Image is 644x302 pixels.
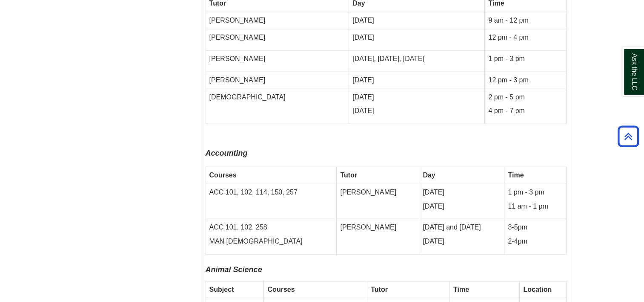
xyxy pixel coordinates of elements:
[523,286,552,293] b: Location
[337,219,419,255] td: [PERSON_NAME]
[423,223,501,232] p: [DATE] and [DATE]
[485,72,566,89] td: 12 pm - 3 pm
[485,12,566,29] td: 9 am - 12 pm
[453,286,469,293] b: Time
[352,54,481,64] p: [DATE], [DATE], [DATE]
[209,33,346,43] p: [PERSON_NAME]
[371,286,388,293] strong: Tutor
[206,184,337,219] td: ACC 101, 102, 114, 150, 257
[488,106,562,116] p: 4 pm - 7 pm
[485,29,566,51] td: 12 pm - 4 pm
[209,223,333,232] p: ACC 101, 102, 258
[206,89,349,124] td: [DEMOGRAPHIC_DATA]
[508,188,562,197] p: 1 pm - 3 pm
[206,12,349,29] td: [PERSON_NAME]
[349,29,485,51] td: [DATE]
[488,54,562,64] p: 1 pm - 3 pm
[508,223,562,232] p: 3-5pm
[352,106,481,116] p: [DATE]
[340,171,357,179] strong: Tutor
[206,149,248,157] span: Accounting
[206,72,349,89] td: [PERSON_NAME]
[267,286,295,293] strong: Courses
[488,93,562,102] p: 2 pm - 5 pm
[508,202,562,212] p: 11 am - 1 pm
[209,171,237,179] strong: Courses
[423,202,501,212] p: [DATE]
[209,237,333,247] p: MAN [DEMOGRAPHIC_DATA]
[337,184,419,219] td: [PERSON_NAME]
[423,171,435,179] strong: Day
[508,237,562,247] p: 2-4pm
[352,93,481,102] p: [DATE]
[349,12,485,29] td: [DATE]
[209,286,234,293] strong: Subject
[206,50,349,72] td: [PERSON_NAME]
[615,131,642,142] a: Back to Top
[508,171,524,179] strong: Time
[423,237,501,247] p: [DATE]
[423,188,501,197] p: [DATE]
[206,265,262,274] i: Animal Science
[349,72,485,89] td: [DATE]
